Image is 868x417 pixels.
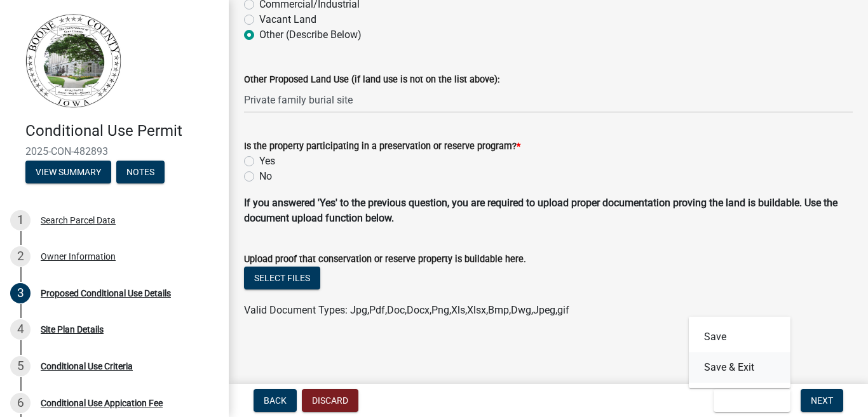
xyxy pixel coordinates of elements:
button: View Summary [25,161,111,183]
label: Vacant Land [259,12,316,27]
button: Save [689,322,790,352]
button: Save & Exit [714,389,790,412]
label: No [259,169,272,184]
wm-modal-confirm: Summary [25,168,111,178]
div: 5 [10,356,31,376]
div: 3 [10,283,31,303]
h4: Conditional Use Permit [25,122,219,140]
label: Other Proposed Land Use (if land use is not on the list above): [244,76,499,84]
button: Next [801,389,843,412]
div: Site Plan Details [41,325,104,334]
span: Valid Document Types: Jpg,Pdf,Doc,Docx,Png,Xls,Xlsx,Bmp,Dwg,Jpeg,gif [244,304,569,316]
label: Is the property participating in a preservation or reserve program? [244,142,520,151]
div: 4 [10,319,31,340]
label: Upload proof that conservation or reserve property is buildable here. [244,255,526,264]
span: Next [811,395,833,406]
div: Conditional Use Appication Fee [41,399,163,407]
div: 2 [10,246,31,267]
label: Other (Describe Below) [259,27,362,43]
button: Back [254,389,297,412]
strong: If you answered 'Yes' to the previous question, you are required to upload proper documentation p... [244,197,837,224]
div: Proposed Conditional Use Details [41,289,171,298]
label: Yes [259,154,275,169]
span: Back [264,395,287,406]
div: 1 [10,210,31,230]
span: Save & Exit [724,395,773,406]
button: Notes [116,161,165,183]
div: Owner Information [41,252,116,261]
img: Boone County, Iowa [25,13,122,109]
button: Select files [244,267,320,289]
div: 6 [10,393,31,413]
button: Discard [302,389,358,412]
div: Conditional Use Criteria [41,362,133,371]
div: Save & Exit [689,317,790,388]
button: Save & Exit [689,352,790,383]
span: 2025-CON-482893 [25,145,203,157]
wm-modal-confirm: Notes [116,168,165,178]
div: Search Parcel Data [41,216,116,225]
